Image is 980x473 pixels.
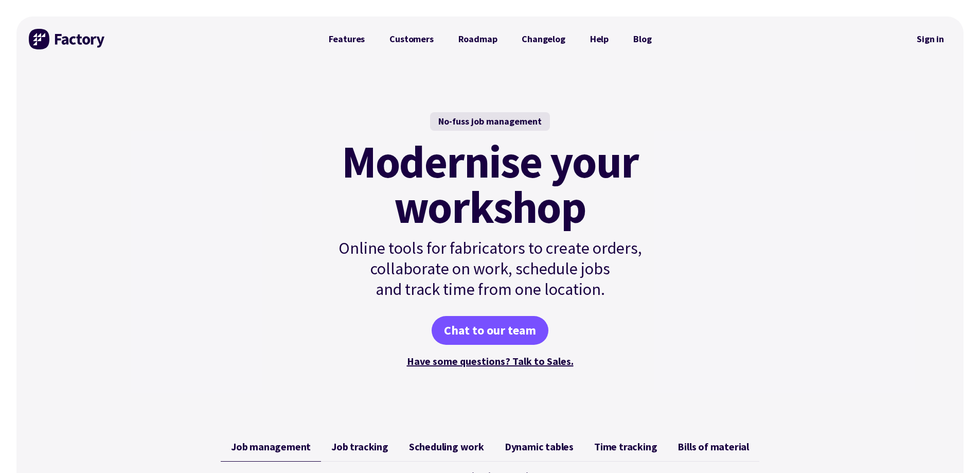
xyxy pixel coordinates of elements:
iframe: Chat Widget [929,424,980,473]
mark: Modernise your workshop [342,139,638,230]
a: Roadmap [446,29,510,49]
img: Factory [29,29,106,49]
div: No-fuss job management [430,112,550,131]
a: Changelog [509,29,577,49]
span: Bills of material [678,441,749,453]
span: Job tracking [331,441,388,453]
a: Chat to our team [432,316,548,345]
span: Scheduling work [409,441,484,453]
a: Have some questions? Talk to Sales. [407,355,574,367]
a: Blog [621,29,664,49]
span: Time tracking [594,441,657,453]
nav: Secondary Navigation [910,27,951,51]
p: Online tools for fabricators to create orders, collaborate on work, schedule jobs and track time ... [316,238,664,300]
span: Dynamic tables [505,441,574,453]
span: Job management [231,441,311,453]
a: Customers [377,29,446,49]
a: Features [316,29,378,49]
a: Sign in [910,27,951,51]
nav: Primary Navigation [316,29,664,49]
a: Help [578,29,621,49]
